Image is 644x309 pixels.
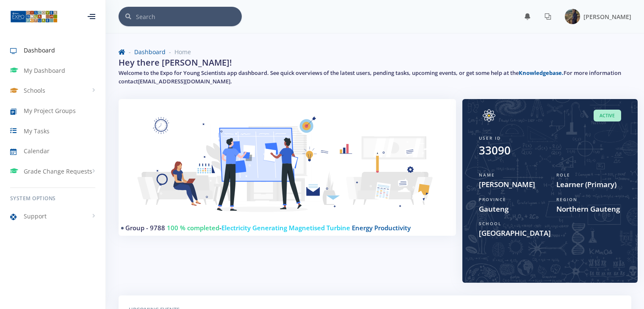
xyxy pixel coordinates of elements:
[166,47,191,56] li: Home
[221,223,350,232] span: Electricity Generating Magnetised Turbine
[565,9,580,24] img: Image placeholder
[119,56,232,69] h2: Hey there [PERSON_NAME]!
[479,172,495,178] span: Name
[558,7,631,26] a: Image placeholder [PERSON_NAME]
[479,142,511,159] div: 33090
[519,69,564,77] a: Knowledgebase.
[594,110,621,122] span: Active
[138,77,230,85] a: [EMAIL_ADDRESS][DOMAIN_NAME]
[479,179,544,190] span: [PERSON_NAME]
[136,7,242,26] input: Search
[556,204,621,215] span: Northern Gauteng
[119,69,631,86] h5: Welcome to the Expo for Young Scientists app dashboard. See quick overviews of the latest users, ...
[556,196,578,202] span: Region
[24,212,47,221] span: Support
[125,223,165,232] a: Group - 9788
[479,135,501,141] span: User ID
[10,195,95,202] h6: System Options
[479,109,499,122] img: Image placeholder
[24,167,92,176] span: Grade Change Requests
[479,221,501,226] span: School
[24,146,50,155] span: Calendar
[10,10,58,23] img: ...
[24,66,65,75] span: My Dashboard
[479,196,506,202] span: Province
[129,109,446,229] img: Learner
[479,228,621,239] span: [GEOGRAPHIC_DATA]
[125,223,442,233] h4: -
[134,48,166,56] a: Dashboard
[24,46,55,55] span: Dashboard
[556,172,570,178] span: Role
[24,86,45,95] span: Schools
[583,13,631,21] span: [PERSON_NAME]
[24,106,76,115] span: My Project Groups
[167,223,219,232] span: 100 % completed
[24,127,50,135] span: My Tasks
[119,47,631,56] nav: breadcrumb
[479,204,544,215] span: Gauteng
[352,223,411,232] span: Energy Productivity
[556,179,621,190] span: Learner (Primary)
